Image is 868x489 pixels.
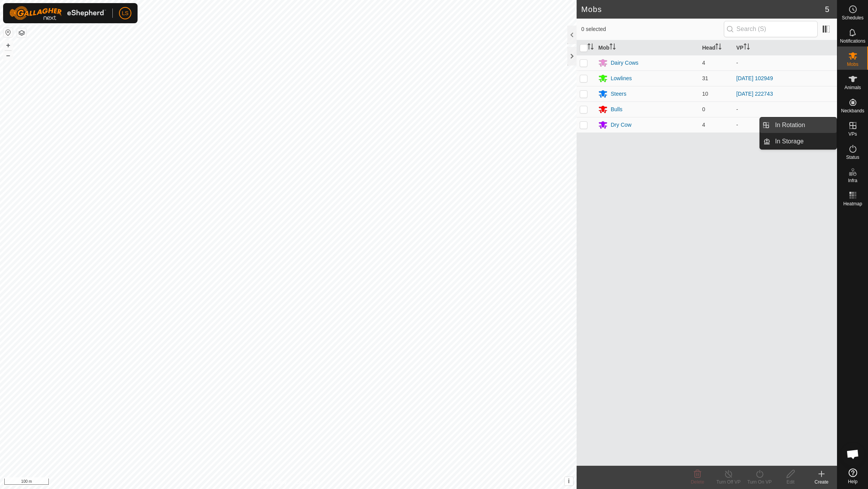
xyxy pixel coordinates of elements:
span: LS [122,9,128,17]
span: i [568,478,570,484]
th: Head [699,40,733,55]
a: [DATE] 222743 [736,91,773,97]
p-sorticon: Activate to sort [744,45,750,51]
p-sorticon: Activate to sort [610,45,616,51]
h2: Mobs [581,5,825,14]
span: Infra [848,178,857,183]
span: Heatmap [843,201,862,206]
button: + [3,41,13,50]
span: Neckbands [841,108,864,113]
td: - [733,117,837,133]
div: Turn Off VP [713,479,744,486]
div: Open chat [841,443,865,466]
span: Schedules [842,15,863,20]
li: In Storage [760,134,837,149]
button: i [565,477,573,486]
span: 0 selected [581,25,724,33]
th: VP [733,40,837,55]
div: Create [806,479,837,486]
a: In Rotation [770,117,837,133]
span: Mobs [847,62,858,67]
button: Reset Map [3,28,13,37]
div: Lowlines [611,74,632,83]
button: – [3,51,13,60]
span: Help [848,479,858,484]
span: In Rotation [775,121,805,130]
a: Privacy Policy [258,479,287,486]
td: - [733,102,837,117]
span: 4 [702,122,705,128]
span: 5 [825,3,829,15]
span: 10 [702,91,708,97]
div: Dairy Cows [611,59,639,67]
span: 31 [702,75,708,81]
div: Dry Cow [611,121,632,129]
a: Contact Us [296,479,319,486]
span: Delete [691,479,704,485]
div: Steers [611,90,626,98]
td: - [733,55,837,71]
button: Map Layers [17,28,26,38]
span: VPs [848,132,857,136]
p-sorticon: Activate to sort [715,45,722,51]
input: Search (S) [724,21,818,37]
li: In Rotation [760,117,837,133]
span: Status [846,155,859,160]
div: Turn On VP [744,479,775,486]
img: Gallagher Logo [9,6,106,20]
span: In Storage [775,137,804,146]
div: Bulls [611,105,622,114]
th: Mob [595,40,699,55]
a: In Storage [770,134,837,149]
span: Notifications [840,39,865,43]
span: 0 [702,106,705,112]
p-sorticon: Activate to sort [587,45,594,51]
span: Animals [844,85,861,90]
a: Help [837,465,868,487]
a: [DATE] 102949 [736,75,773,81]
span: 4 [702,60,705,66]
div: Edit [775,479,806,486]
